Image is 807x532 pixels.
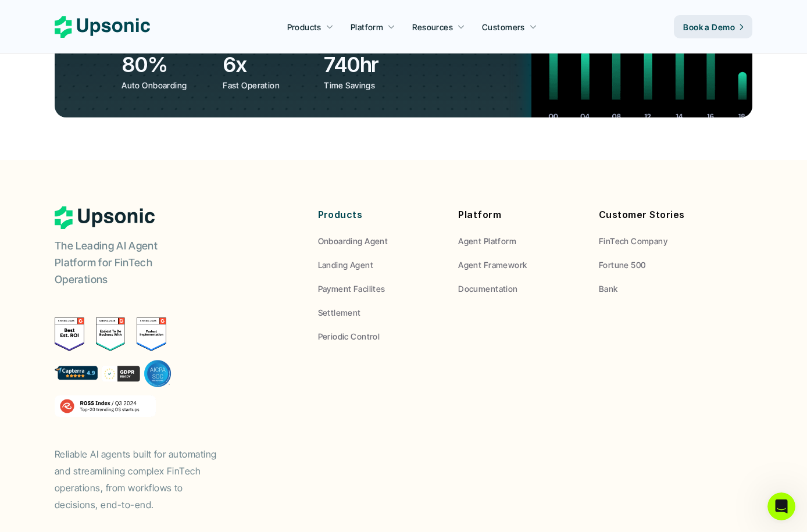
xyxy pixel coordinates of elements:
p: Platform [458,206,581,223]
p: Platform [351,21,383,33]
p: Products [287,21,322,33]
h3: 740hr [324,50,419,79]
p: Fast Operation [223,79,315,91]
p: Auto Onboarding [122,79,214,91]
p: Onboarding Agent [318,235,388,247]
p: Agent Platform [458,235,516,247]
p: Landing Agent [318,259,373,271]
p: Payment Facilites [318,283,385,295]
a: Onboarding Agent [318,235,441,247]
a: Payment Facilites [318,283,441,295]
a: Products [280,16,341,37]
a: Settlement [318,306,441,319]
a: Documentation [458,283,581,295]
p: Book a Demo [683,21,735,33]
p: Products [318,206,441,223]
p: FinTech Company [599,235,667,247]
p: Settlement [318,306,361,319]
a: Landing Agent [318,259,441,271]
p: Reliable AI agents built for automating and streamlining complex FinTech operations, from workflo... [55,446,229,513]
p: Fortune 500 [599,259,646,271]
p: Agent Framework [458,259,527,271]
iframe: Intercom live chat [767,492,795,520]
p: The Leading AI Agent Platform for FinTech Operations [55,238,200,288]
a: Periodic Control [318,330,441,342]
p: Documentation [458,283,517,295]
p: Time Savings [324,79,416,91]
h3: 80% [122,50,217,79]
p: Customers [482,21,525,33]
p: Periodic Control [318,330,380,342]
p: Bank [599,283,618,295]
p: Resources [412,21,453,33]
p: Customer Stories [599,206,722,223]
h3: 6x [223,50,318,79]
a: Book a Demo [674,15,752,38]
